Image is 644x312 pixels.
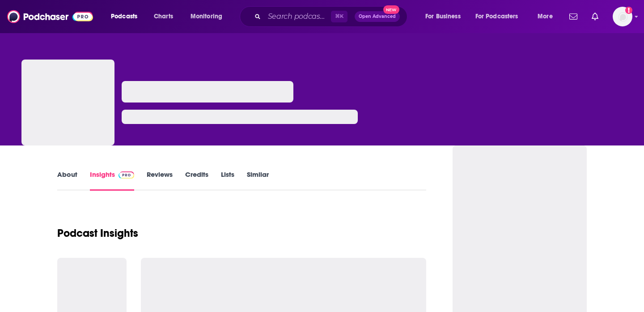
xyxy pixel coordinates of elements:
a: About [57,170,77,191]
a: Show notifications dropdown [588,9,602,24]
button: open menu [105,9,149,24]
button: open menu [184,9,234,24]
span: Podcasts [111,10,137,23]
a: Show notifications dropdown [566,9,581,24]
svg: Add a profile image [625,7,632,14]
span: More [538,10,553,23]
span: Monitoring [191,10,222,23]
span: New [383,5,399,14]
img: Podchaser Pro [119,171,134,179]
a: Credits [185,170,208,191]
button: open menu [531,9,564,24]
img: Podchaser - Follow, Share and Rate Podcasts [7,8,93,25]
a: Reviews [147,170,173,191]
span: Logged in as anyalola [613,7,632,26]
input: Search podcasts, credits, & more... [264,9,331,24]
button: Show profile menu [613,7,632,26]
h1: Podcast Insights [57,227,138,240]
button: open menu [419,9,472,24]
a: Similar [247,170,269,191]
span: ⌘ K [331,11,347,22]
button: open menu [470,9,531,24]
span: Open Advanced [359,14,396,19]
img: User Profile [613,7,632,26]
span: Charts [154,10,173,23]
button: Open AdvancedNew [355,11,400,22]
span: For Business [425,10,461,23]
div: Search podcasts, credits, & more... [248,6,416,27]
a: InsightsPodchaser Pro [90,170,134,191]
a: Lists [221,170,234,191]
a: Charts [148,9,178,24]
span: For Podcasters [475,10,518,23]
